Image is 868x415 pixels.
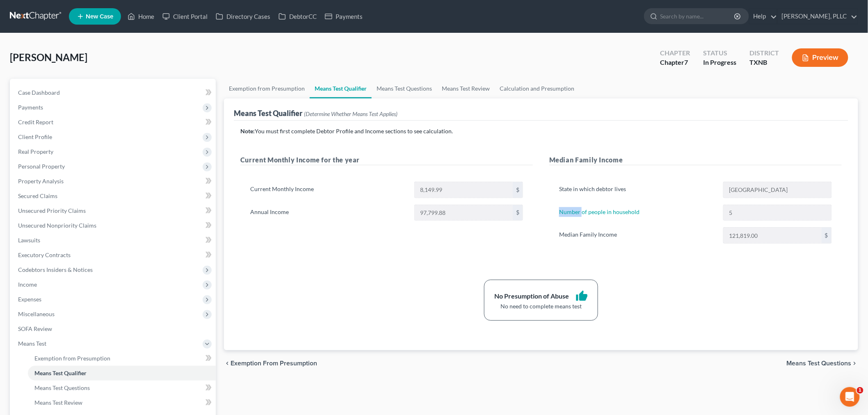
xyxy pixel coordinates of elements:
[34,369,87,376] span: Means Test Qualifier
[18,296,41,303] span: Expenses
[304,110,397,117] span: (Determine Whether Means Test Applies)
[224,360,231,367] i: chevron_left
[749,58,779,67] div: TXNB
[34,355,110,362] span: Exemption from Presumption
[11,322,216,336] a: SOFA Review
[494,292,569,301] div: No Presumption of Abuse
[684,58,688,66] span: 7
[18,163,65,170] span: Personal Property
[787,360,852,367] span: Means Test Questions
[11,218,216,233] a: Unsecured Nonpriority Claims
[240,127,842,135] p: You must first complete Debtor Profile and Income sections to see calculation.
[234,108,397,118] div: Means Test Qualifier
[559,208,640,215] a: Number of people in household
[778,9,858,24] a: [PERSON_NAME], PLLC
[749,9,777,24] a: Help
[660,9,736,24] input: Search by name...
[576,290,588,302] i: thumb_up
[11,233,216,248] a: Lawsuits
[18,237,40,244] span: Lawsuits
[18,104,43,111] span: Payments
[749,48,779,58] div: District
[310,79,372,98] a: Means Test Qualifier
[11,203,216,218] a: Unsecured Priority Claims
[28,351,216,366] a: Exemption from Presumption
[321,9,367,24] a: Payments
[660,48,690,58] div: Chapter
[11,248,216,262] a: Executory Contracts
[660,58,690,67] div: Chapter
[224,360,317,367] button: chevron_left Exemption from Presumption
[28,366,216,381] a: Means Test Qualifier
[18,119,53,125] span: Credit Report
[415,182,513,198] input: 0.00
[86,14,113,20] span: New Case
[246,182,410,198] label: Current Monthly Income
[231,360,317,367] span: Exemption from Presumption
[18,281,37,288] span: Income
[18,325,52,332] span: SOFA Review
[437,79,495,98] a: Means Test Review
[555,227,719,244] label: Median Family Income
[212,9,274,24] a: Directory Cases
[18,89,60,96] span: Case Dashboard
[724,205,831,221] input: --
[18,133,52,140] span: Client Profile
[724,228,822,243] input: 0.00
[822,228,831,243] div: $
[494,302,588,310] div: No need to complete means test
[240,155,533,165] h5: Current Monthly Income for the year
[240,128,255,135] strong: Note:
[246,205,410,221] label: Annual Income
[224,79,310,98] a: Exemption from Presumption
[158,9,212,24] a: Client Portal
[18,251,71,258] span: Executory Contracts
[18,340,46,347] span: Means Test
[703,58,736,67] div: In Progress
[857,387,863,394] span: 1
[703,48,736,58] div: Status
[787,360,858,367] button: Means Test Questions chevron_right
[123,9,158,24] a: Home
[274,9,321,24] a: DebtorCC
[852,360,858,367] i: chevron_right
[555,182,719,198] label: State in which debtor lives
[513,205,523,221] div: $
[18,148,53,155] span: Real Property
[18,310,55,317] span: Miscellaneous
[724,182,831,198] input: State
[28,381,216,395] a: Means Test Questions
[415,205,513,221] input: 0.00
[11,115,216,130] a: Credit Report
[18,192,57,199] span: Secured Claims
[18,207,86,214] span: Unsecured Priority Claims
[513,182,523,198] div: $
[11,189,216,203] a: Secured Claims
[18,266,93,273] span: Codebtors Insiders & Notices
[11,85,216,100] a: Case Dashboard
[34,384,90,391] span: Means Test Questions
[549,155,842,165] h5: Median Family Income
[28,395,216,410] a: Means Test Review
[372,79,437,98] a: Means Test Questions
[792,48,848,67] button: Preview
[495,79,579,98] a: Calculation and Presumption
[11,174,216,189] a: Property Analysis
[34,399,82,406] span: Means Test Review
[18,178,64,185] span: Property Analysis
[18,222,96,229] span: Unsecured Nonpriority Claims
[10,51,87,63] span: [PERSON_NAME]
[840,387,860,407] iframe: Intercom live chat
